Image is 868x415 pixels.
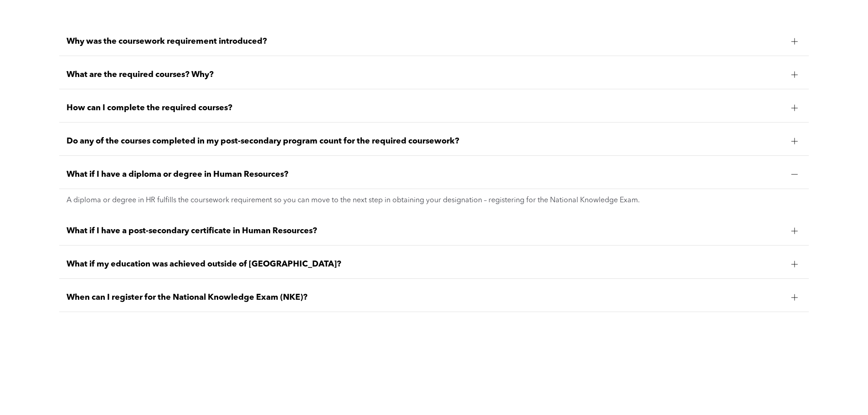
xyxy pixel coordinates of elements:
[67,226,784,236] span: What if I have a post-secondary certificate in Human Resources?
[67,292,784,302] span: When can I register for the National Knowledge Exam (NKE)?
[67,36,784,46] span: Why was the coursework requirement introduced?
[67,196,801,205] p: A diploma or degree in HR fulfills the coursework requirement so you can move to the next step in...
[67,169,784,179] span: What if I have a diploma or degree in Human Resources?
[67,136,784,146] span: Do any of the courses completed in my post-secondary program count for the required coursework?
[67,70,784,80] span: What are the required courses? Why?
[67,103,784,113] span: How can I complete the required courses?
[67,259,784,269] span: What if my education was achieved outside of [GEOGRAPHIC_DATA]?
